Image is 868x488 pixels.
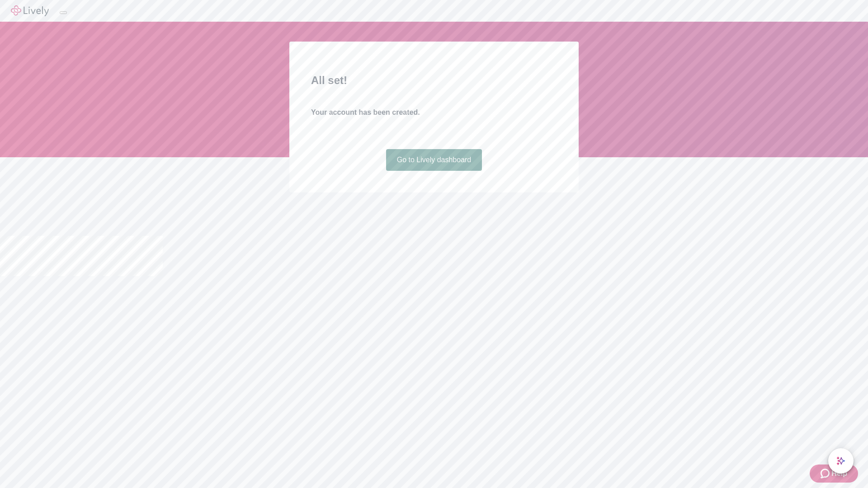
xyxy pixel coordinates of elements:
[11,5,49,16] img: Lively
[311,72,557,89] h2: All set!
[828,448,854,474] button: chat
[386,149,482,171] a: Go to Lively dashboard
[831,468,847,479] span: Help
[311,107,557,118] h4: Your account has been created.
[821,468,831,479] svg: Zendesk support icon
[836,456,845,465] svg: Lively AI Assistant
[810,465,858,483] button: Zendesk support iconHelp
[60,11,67,14] button: Log out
